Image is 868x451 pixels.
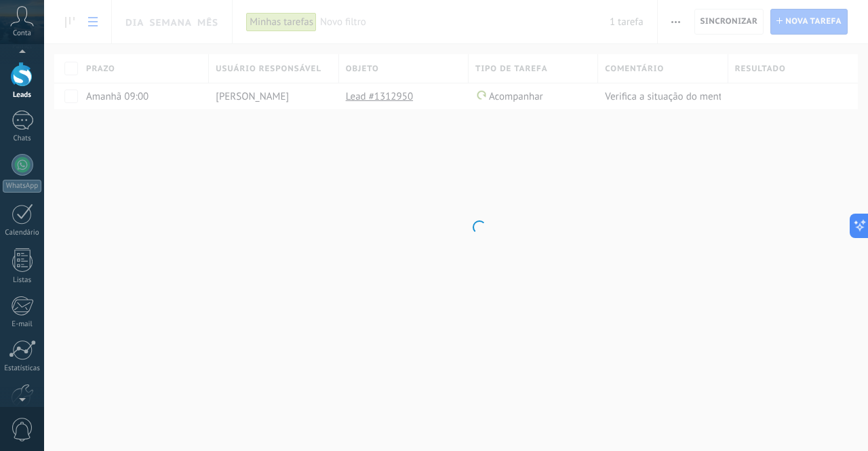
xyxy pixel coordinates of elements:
div: Estatísticas [3,364,42,373]
div: E-mail [3,320,42,329]
span: Conta [13,29,31,38]
div: WhatsApp [3,180,41,193]
div: Calendário [3,229,42,237]
div: Listas [3,276,42,285]
div: Leads [3,91,42,100]
div: Chats [3,134,42,143]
